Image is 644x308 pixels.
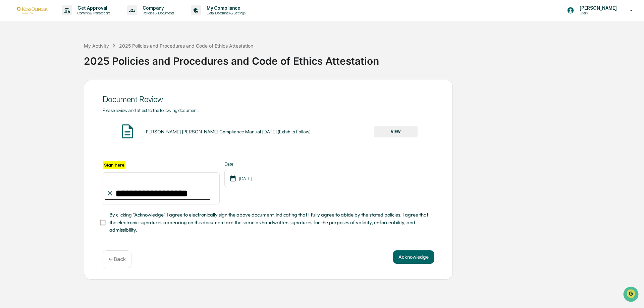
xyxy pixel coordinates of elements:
[55,84,83,91] span: Attestations
[119,43,253,49] div: 2025 Policies and Procedures and Code of Ethics Attestation
[103,108,199,113] span: Please review and attest to the following document.
[84,43,109,49] div: My Activity
[137,5,177,11] p: Company
[144,129,311,134] div: [PERSON_NAME] [PERSON_NAME] Compliance Manual [DATE] (Exhibits Follow)
[224,161,257,167] label: Date
[137,11,177,15] p: Policies & Documents
[574,5,620,11] p: [PERSON_NAME]
[623,286,641,304] iframe: Open customer support
[7,98,12,103] div: 🔎
[13,97,42,104] span: Data Lookup
[23,51,110,58] div: Start new chat
[7,51,19,63] img: 1746055101610-c473b297-6a78-478c-a979-82029cc54cd1
[49,85,54,90] div: 🗄️
[67,114,81,119] span: Pylon
[114,53,122,61] button: Start new chat
[103,161,125,169] label: Sign here
[47,113,81,119] a: Powered byPylon
[72,11,114,15] p: Content & Transactions
[201,11,249,15] p: Data, Deadlines & Settings
[4,95,45,107] a: 🔎Data Lookup
[374,126,418,137] button: VIEW
[574,11,620,15] p: Users
[23,58,85,63] div: We're available if you need us!
[4,82,46,94] a: 🖐️Preclearance
[13,84,43,91] span: Preclearance
[201,5,249,11] p: My Compliance
[224,170,257,187] div: [DATE]
[84,50,641,67] div: 2025 Policies and Procedures and Code of Ethics Attestation
[72,5,114,11] p: Get Approval
[46,82,86,94] a: 🗄️Attestations
[103,95,434,104] div: Document Review
[109,211,429,234] span: By clicking "Acknowledge" I agree to electronically sign the above document, indicating that I fu...
[108,256,126,262] p: ← Back
[17,30,111,38] input: Clear
[393,250,434,264] button: Acknowledge
[7,85,12,90] div: 🖐️
[119,123,136,140] img: Document Icon
[16,7,48,13] img: logo
[7,14,122,25] p: How can we help?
